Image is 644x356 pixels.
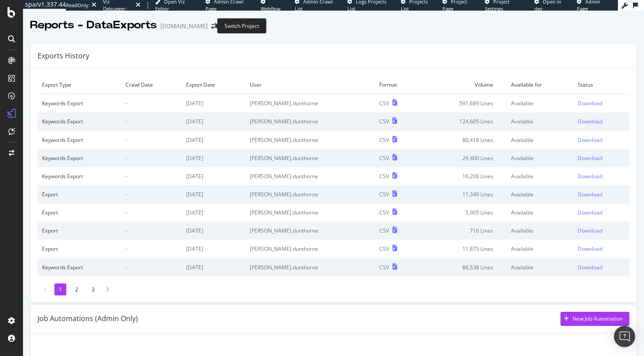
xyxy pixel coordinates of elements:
div: CSV [379,136,389,144]
div: Download [578,154,602,162]
td: - [121,94,182,113]
div: Download [578,172,602,180]
td: [DATE] [182,131,245,149]
td: [PERSON_NAME].dunthorne [245,131,375,149]
div: CSV [379,209,389,216]
div: Available [511,100,569,107]
td: 11,875 Lines [420,240,507,258]
a: Download [578,136,625,144]
li: 2 [71,283,83,295]
td: [PERSON_NAME].dunthorne [245,203,375,222]
td: - [121,203,182,222]
div: Export [42,227,117,234]
a: Download [578,191,625,198]
div: Available [511,136,569,144]
div: Available [511,154,569,162]
td: Available for [507,76,573,94]
td: [DATE] [182,94,245,113]
td: - [121,167,182,185]
div: Keywords Export [42,100,117,107]
td: 86,538 Lines [420,258,507,276]
button: New Job Automation [560,312,629,326]
td: [PERSON_NAME].dunthorne [245,167,375,185]
div: Export [42,191,117,198]
div: Keywords Export [42,118,117,125]
a: Download [578,264,625,271]
td: Crawl Date [121,76,182,94]
div: Available [511,209,569,216]
div: Available [511,245,569,253]
div: Exports History [38,51,89,61]
td: 591,689 Lines [420,94,507,113]
a: Download [578,118,625,125]
td: [DATE] [182,112,245,130]
div: Download [578,118,602,125]
td: [DATE] [182,203,245,222]
div: Open Intercom Messenger [614,326,635,347]
td: Format [375,76,420,94]
div: Download [578,100,602,107]
div: CSV [379,100,389,107]
td: 124,605 Lines [420,112,507,130]
td: 80,418 Lines [420,131,507,149]
td: - [121,149,182,167]
div: CSV [379,245,389,253]
td: Volume [420,76,507,94]
div: CSV [379,191,389,198]
div: Available [511,172,569,180]
div: Job Automations (Admin Only) [38,314,138,324]
div: ReadOnly: [66,2,90,9]
td: [DATE] [182,240,245,258]
div: Available [511,227,569,234]
div: Available [511,264,569,271]
div: Download [578,264,602,271]
td: - [121,185,182,203]
a: Download [578,245,625,253]
div: Available [511,191,569,198]
div: arrow-right-arrow-left [211,23,217,29]
div: CSV [379,227,389,234]
div: Keywords Export [42,264,117,271]
td: [PERSON_NAME].dunthorne [245,222,375,240]
td: [PERSON_NAME].dunthorne [245,149,375,167]
div: Keywords Export [42,136,117,144]
td: [DATE] [182,258,245,276]
td: [DATE] [182,222,245,240]
td: - [121,131,182,149]
td: [DATE] [182,149,245,167]
td: 5,905 Lines [420,203,507,222]
td: [DATE] [182,167,245,185]
div: Switch Project [217,18,267,34]
td: [DATE] [182,185,245,203]
td: Export Date [182,76,245,94]
a: Download [578,100,625,107]
td: 16,206 Lines [420,167,507,185]
a: Download [578,227,625,234]
td: - [121,240,182,258]
span: Webflow [261,5,281,12]
div: Export [42,209,117,216]
a: Download [578,154,625,162]
div: Keywords Export [42,154,117,162]
div: CSV [379,154,389,162]
td: 716 Lines [420,222,507,240]
li: 3 [87,283,99,295]
td: [PERSON_NAME].dunthorne [245,112,375,130]
div: CSV [379,264,389,271]
div: Download [578,209,602,216]
td: 11,340 Lines [420,185,507,203]
td: [PERSON_NAME].dunthorne [245,185,375,203]
div: Available [511,118,569,125]
div: Reports - DataExports [30,18,157,33]
td: [PERSON_NAME].dunthorne [245,94,375,113]
td: Status [573,76,629,94]
div: CSV [379,172,389,180]
li: 1 [54,283,66,295]
td: - [121,222,182,240]
a: Download [578,172,625,180]
td: [PERSON_NAME].dunthorne [245,240,375,258]
td: - [121,112,182,130]
td: User [245,76,375,94]
div: Download [578,245,602,253]
td: Export Type [38,76,121,94]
